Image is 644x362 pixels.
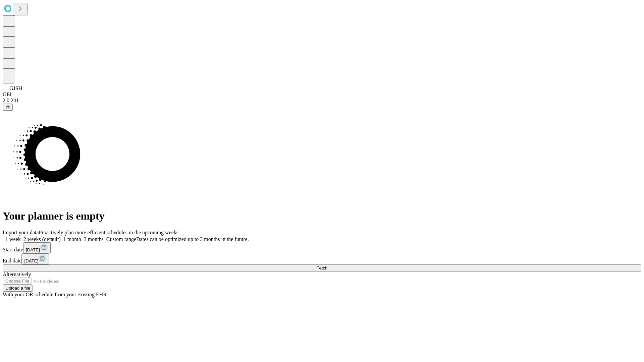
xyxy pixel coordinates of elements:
span: Proactively plan more efficient schedules in the upcoming weeks. [39,230,180,235]
div: End date [3,253,641,264]
span: [DATE] [26,247,40,252]
h1: Your planner is empty [3,210,641,222]
span: Dates can be optimized up to 3 months in the future. [136,236,249,242]
div: GEI [3,92,641,98]
span: Import your data [3,230,39,235]
span: Custom range [106,236,136,242]
div: 2.0.241 [3,98,641,104]
span: Alternatively [3,271,31,277]
button: [DATE] [21,253,49,264]
span: @ [5,105,10,110]
button: Upload a file [3,285,33,292]
div: Start date [3,242,641,253]
span: Fetch [316,265,327,270]
span: 2 weeks (default) [23,236,61,242]
button: @ [3,104,13,111]
span: 1 week [5,236,21,242]
span: 3 months [84,236,104,242]
span: 1 month [63,236,81,242]
span: GJSH [9,85,22,91]
span: With your OR schedule from your existing EHR [3,292,107,297]
button: [DATE] [23,242,51,253]
span: [DATE] [24,258,38,263]
button: Fetch [3,264,641,271]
